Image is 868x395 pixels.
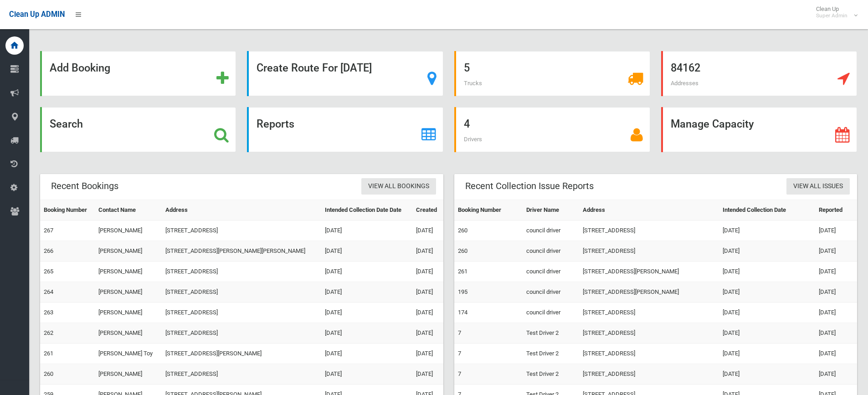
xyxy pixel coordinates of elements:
[523,344,579,364] td: Test Driver 2
[44,309,53,316] a: 263
[257,62,372,74] strong: Create Route For [DATE]
[95,344,162,364] td: [PERSON_NAME] Toy
[671,118,754,130] strong: Manage Capacity
[162,200,322,221] th: Address
[321,241,412,262] td: [DATE]
[579,364,719,385] td: [STREET_ADDRESS]
[361,178,436,195] a: View All Bookings
[815,364,857,385] td: [DATE]
[162,344,322,364] td: [STREET_ADDRESS][PERSON_NAME]
[458,329,461,336] a: 7
[95,323,162,344] td: [PERSON_NAME]
[454,51,650,96] a: 5 Trucks
[454,200,523,221] th: Booking Number
[321,282,412,303] td: [DATE]
[412,262,443,282] td: [DATE]
[412,221,443,241] td: [DATE]
[458,350,461,357] a: 7
[412,241,443,262] td: [DATE]
[579,344,719,364] td: [STREET_ADDRESS]
[579,282,719,303] td: [STREET_ADDRESS][PERSON_NAME]
[95,262,162,282] td: [PERSON_NAME]
[719,364,815,385] td: [DATE]
[523,364,579,385] td: Test Driver 2
[815,303,857,323] td: [DATE]
[671,80,699,87] span: Addresses
[464,80,482,87] span: Trucks
[815,282,857,303] td: [DATE]
[464,118,470,130] strong: 4
[95,200,162,221] th: Contact Name
[40,200,95,221] th: Booking Number
[458,247,467,254] a: 260
[579,303,719,323] td: [STREET_ADDRESS]
[50,62,110,74] strong: Add Booking
[44,350,53,357] a: 261
[671,62,700,74] strong: 84162
[321,200,412,221] th: Intended Collection Date Date
[579,221,719,241] td: [STREET_ADDRESS]
[412,323,443,344] td: [DATE]
[162,364,322,385] td: [STREET_ADDRESS]
[247,51,443,96] a: Create Route For [DATE]
[257,118,294,130] strong: Reports
[816,12,847,19] small: Super Admin
[464,62,470,74] strong: 5
[50,118,83,130] strong: Search
[454,177,605,195] header: Recent Collection Issue Reports
[661,107,857,152] a: Manage Capacity
[815,221,857,241] td: [DATE]
[321,344,412,364] td: [DATE]
[162,282,322,303] td: [STREET_ADDRESS]
[719,262,815,282] td: [DATE]
[458,268,467,275] a: 261
[579,200,719,221] th: Address
[162,241,322,262] td: [STREET_ADDRESS][PERSON_NAME][PERSON_NAME]
[40,107,236,152] a: Search
[95,241,162,262] td: [PERSON_NAME]
[719,221,815,241] td: [DATE]
[412,364,443,385] td: [DATE]
[162,221,322,241] td: [STREET_ADDRESS]
[815,200,857,221] th: Reported
[523,200,579,221] th: Driver Name
[162,323,322,344] td: [STREET_ADDRESS]
[815,262,857,282] td: [DATE]
[579,323,719,344] td: [STREET_ADDRESS]
[523,323,579,344] td: Test Driver 2
[321,303,412,323] td: [DATE]
[523,241,579,262] td: council driver
[162,262,322,282] td: [STREET_ADDRESS]
[40,177,129,195] header: Recent Bookings
[162,303,322,323] td: [STREET_ADDRESS]
[579,262,719,282] td: [STREET_ADDRESS][PERSON_NAME]
[458,370,461,377] a: 7
[95,221,162,241] td: [PERSON_NAME]
[44,268,53,275] a: 265
[523,282,579,303] td: council driver
[95,282,162,303] td: [PERSON_NAME]
[95,364,162,385] td: [PERSON_NAME]
[523,262,579,282] td: council driver
[661,51,857,96] a: 84162 Addresses
[719,282,815,303] td: [DATE]
[719,200,815,221] th: Intended Collection Date
[95,303,162,323] td: [PERSON_NAME]
[44,247,53,254] a: 266
[719,241,815,262] td: [DATE]
[44,227,53,234] a: 267
[321,221,412,241] td: [DATE]
[412,344,443,364] td: [DATE]
[321,364,412,385] td: [DATE]
[579,241,719,262] td: [STREET_ADDRESS]
[321,262,412,282] td: [DATE]
[458,227,467,234] a: 260
[786,178,850,195] a: View All Issues
[44,288,53,295] a: 264
[815,241,857,262] td: [DATE]
[815,344,857,364] td: [DATE]
[454,107,650,152] a: 4 Drivers
[412,282,443,303] td: [DATE]
[815,323,857,344] td: [DATE]
[9,10,65,19] span: Clean Up ADMIN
